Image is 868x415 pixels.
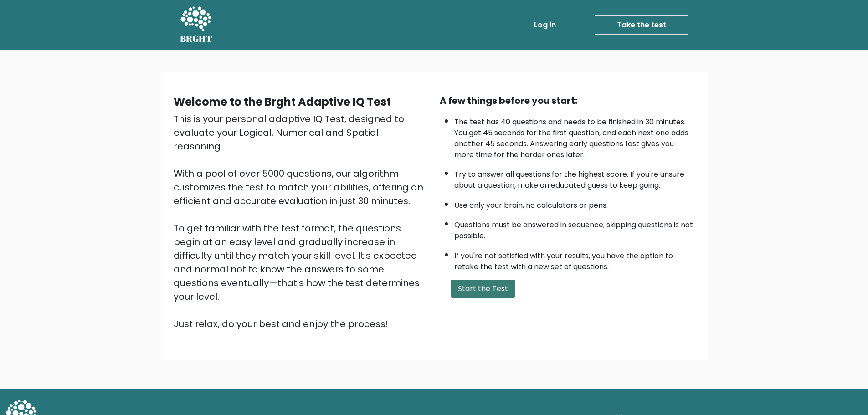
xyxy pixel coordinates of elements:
[440,94,695,108] div: A few things before you start:
[180,4,213,46] a: BRGHT
[595,15,688,35] a: Take the test
[180,33,213,44] h5: BRGHT
[174,112,429,331] div: This is your personal adaptive IQ Test, designed to evaluate your Logical, Numerical and Spatial ...
[454,164,695,191] li: Try to answer all questions for the highest score. If you're unsure about a question, make an edu...
[454,246,695,272] li: If you're not satisfied with your results, you have the option to retake the test with a new set ...
[174,94,391,109] b: Welcome to the Brght Adaptive IQ Test
[454,112,695,160] li: The test has 40 questions and needs to be finished in 30 minutes. You get 45 seconds for the firs...
[454,215,695,241] li: Questions must be answered in sequence; skipping questions is not possible.
[454,195,695,211] li: Use only your brain, no calculators or pens.
[530,16,560,34] a: Log in
[451,280,515,298] button: Start the Test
